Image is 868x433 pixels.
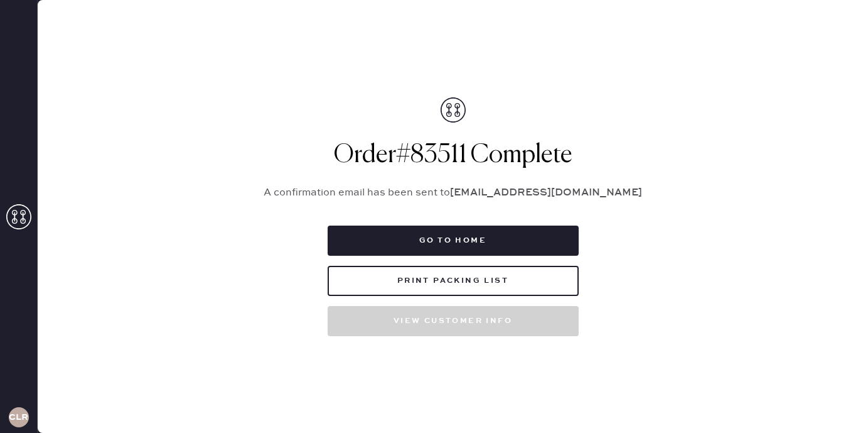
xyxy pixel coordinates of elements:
h3: CLR [9,413,28,422]
button: View customer info [328,306,579,336]
button: Print Packing List [328,266,579,296]
iframe: Front Chat [808,376,862,430]
p: A confirmation email has been sent to [249,185,657,200]
h1: Order # 83511 Complete [249,140,657,170]
strong: [EMAIL_ADDRESS][DOMAIN_NAME] [450,187,642,199]
button: Go to home [328,226,579,256]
